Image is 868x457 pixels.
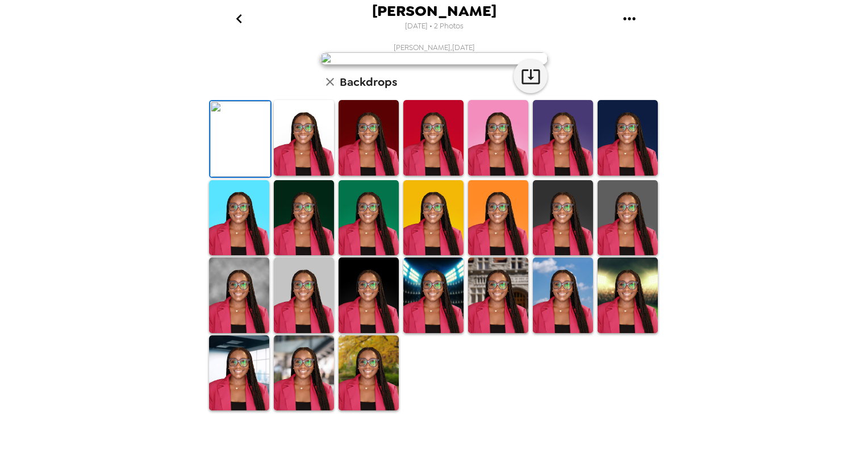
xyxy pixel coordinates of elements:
img: Original [210,101,270,177]
img: user [320,52,548,65]
span: [DATE] • 2 Photos [405,19,464,34]
span: [PERSON_NAME] , [DATE] [394,43,475,52]
h6: Backdrops [340,73,397,91]
span: [PERSON_NAME] [372,3,496,19]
